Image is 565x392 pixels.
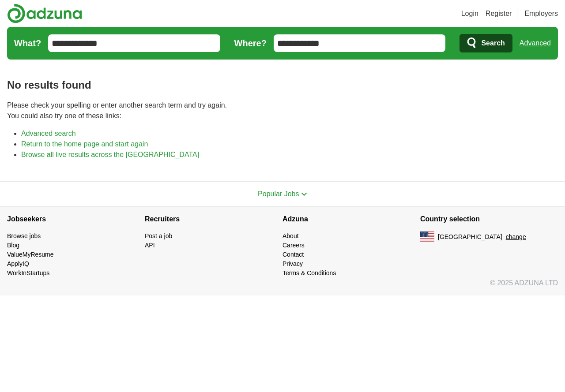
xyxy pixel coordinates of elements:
[420,207,558,231] h4: Country selection
[486,8,512,19] a: Register
[524,8,558,19] a: Employers
[7,232,41,239] a: Browse jobs
[282,260,303,267] a: Privacy
[7,77,558,93] h1: No results found
[301,192,307,196] img: toggle icon
[438,232,502,242] span: [GEOGRAPHIC_DATA]
[7,4,82,23] img: Adzuna logo
[7,251,54,258] a: ValueMyResume
[21,140,148,148] a: Return to the home page and start again
[282,251,304,258] a: Contact
[7,260,29,267] a: ApplyIQ
[21,130,76,137] a: Advanced search
[420,231,434,242] img: US flag
[234,37,267,50] label: Where?
[460,34,512,52] button: Search
[282,242,305,249] a: Careers
[7,242,19,249] a: Blog
[461,8,478,19] a: Login
[520,34,551,52] a: Advanced
[7,100,558,121] p: Please check your spelling or enter another search term and try again. You could also try one of ...
[7,269,49,276] a: WorkInStartups
[145,242,155,249] a: API
[258,190,299,198] span: Popular Jobs
[14,37,41,50] label: What?
[506,232,526,242] button: change
[282,269,336,276] a: Terms & Conditions
[145,232,172,239] a: Post a job
[481,34,505,52] span: Search
[282,232,299,239] a: About
[21,151,199,158] a: Browse all live results across the [GEOGRAPHIC_DATA]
